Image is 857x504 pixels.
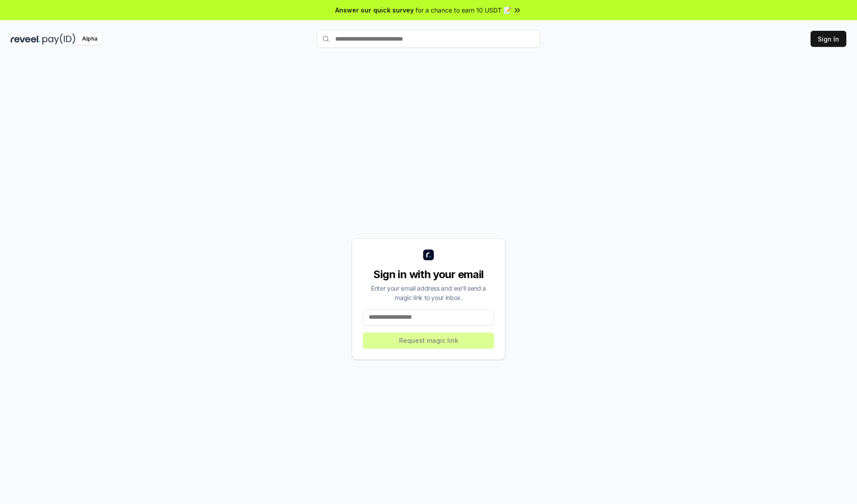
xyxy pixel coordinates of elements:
div: Sign in with your email [363,267,494,282]
img: logo_small [423,250,434,260]
span: Answer our quick survey [335,5,414,15]
img: reveel_dark [11,33,41,45]
img: pay_id [42,33,75,45]
div: Alpha [77,33,102,45]
button: Sign In [811,31,846,47]
span: for a chance to earn 10 USDT 📝 [416,5,511,15]
div: Enter your email address and we’ll send a magic link to your inbox. [363,283,494,302]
